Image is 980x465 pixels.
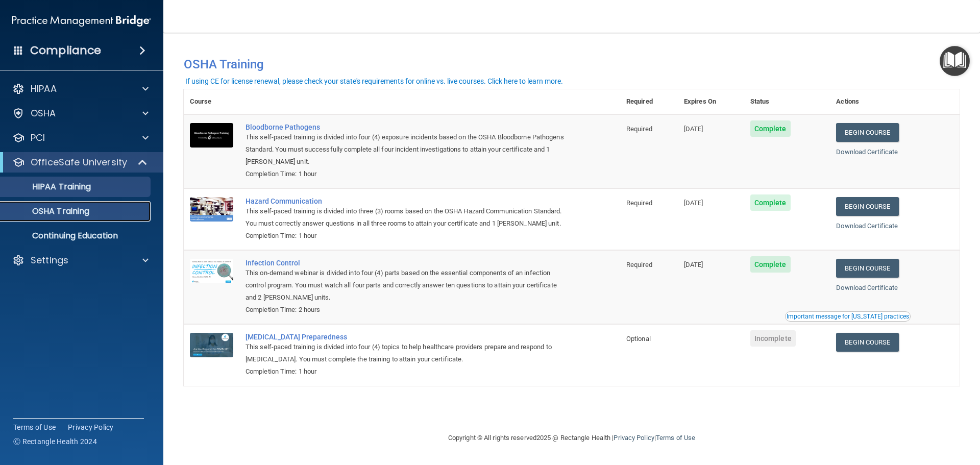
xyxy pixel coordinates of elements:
span: Complete [750,194,791,211]
p: PCI [31,132,45,144]
div: Completion Time: 1 hour [246,230,569,242]
th: Course [184,89,239,114]
p: OSHA [31,107,56,119]
span: [DATE] [684,261,703,268]
a: Download Certificate [836,222,898,230]
a: OfficeSafe University [12,156,148,168]
a: [MEDICAL_DATA] Preparedness [246,333,569,341]
th: Required [620,89,678,114]
a: Privacy Policy [68,422,114,432]
a: Privacy Policy [614,434,654,442]
div: Completion Time: 2 hours [246,304,569,316]
a: Begin Course [836,197,898,216]
p: HIPAA Training [7,182,91,192]
p: OSHA Training [7,206,89,216]
div: If using CE for license renewal, please check your state's requirements for online vs. live cours... [185,78,563,85]
a: PCI [12,132,149,144]
div: Completion Time: 1 hour [246,365,569,378]
button: Read this if you are a dental practitioner in the state of CA [785,311,911,322]
a: Bloodborne Pathogens [246,123,569,131]
img: PMB logo [12,11,151,31]
a: OSHA [12,107,149,119]
a: Terms of Use [13,422,56,432]
a: Begin Course [836,333,898,352]
span: Required [626,261,652,268]
span: Required [626,125,652,133]
span: Required [626,199,652,207]
div: This on-demand webinar is divided into four (4) parts based on the essential components of an inf... [246,267,569,304]
p: OfficeSafe University [31,156,127,168]
a: Hazard Communication [246,197,569,205]
div: Completion Time: 1 hour [246,168,569,180]
a: Settings [12,254,149,266]
a: Download Certificate [836,284,898,291]
span: Complete [750,120,791,137]
span: Complete [750,256,791,273]
a: Infection Control [246,259,569,267]
h4: OSHA Training [184,57,960,71]
div: Important message for [US_STATE] practices [787,313,909,320]
p: HIPAA [31,83,57,95]
span: Incomplete [750,330,796,347]
th: Status [744,89,830,114]
div: Copyright © All rights reserved 2025 @ Rectangle Health | | [385,422,758,454]
a: Begin Course [836,259,898,278]
h4: Compliance [30,43,101,58]
a: Terms of Use [656,434,695,442]
a: Download Certificate [836,148,898,156]
th: Actions [830,89,960,114]
span: Ⓒ Rectangle Health 2024 [13,436,97,447]
div: This self-paced training is divided into four (4) topics to help healthcare providers prepare and... [246,341,569,365]
span: Optional [626,335,651,342]
span: [DATE] [684,125,703,133]
a: HIPAA [12,83,149,95]
th: Expires On [678,89,744,114]
iframe: Drift Widget Chat Controller [803,393,968,433]
p: Continuing Education [7,231,146,241]
span: [DATE] [684,199,703,207]
a: Begin Course [836,123,898,142]
p: Settings [31,254,68,266]
button: Open Resource Center [940,46,970,76]
button: If using CE for license renewal, please check your state's requirements for online vs. live cours... [184,76,565,86]
div: This self-paced training is divided into four (4) exposure incidents based on the OSHA Bloodborne... [246,131,569,168]
div: This self-paced training is divided into three (3) rooms based on the OSHA Hazard Communication S... [246,205,569,230]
